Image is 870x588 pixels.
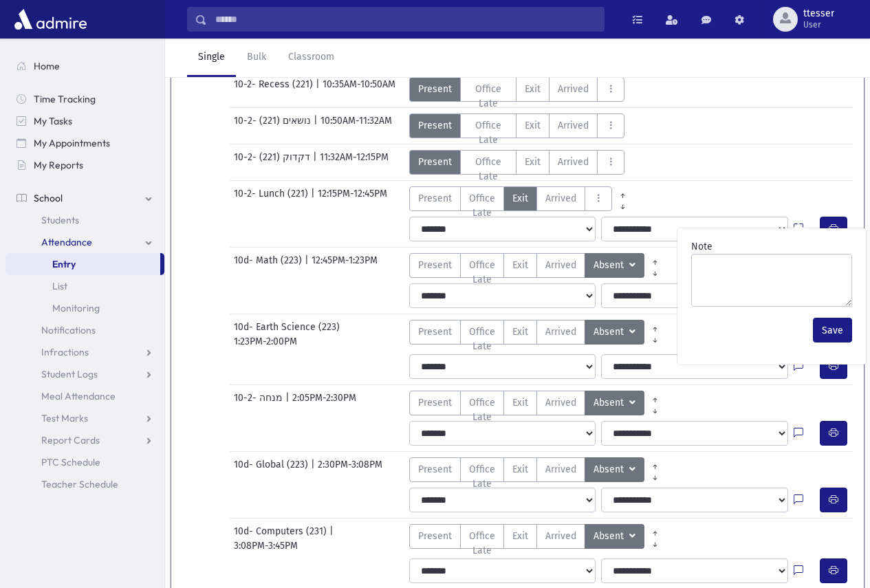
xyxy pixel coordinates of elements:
span: Absent [594,258,627,273]
a: Student Logs [6,363,164,385]
span: 10-2- Lunch (221) [234,186,311,211]
span: Office Late [469,325,495,353]
button: Absent [585,524,644,549]
span: User [803,19,834,30]
span: Test Marks [41,412,88,424]
label: Note [691,239,713,254]
a: Teacher Schedule [6,473,164,495]
span: 10-2- Recess (221) [234,77,316,102]
div: AttTypes [409,524,666,549]
div: AttTypes [409,391,666,415]
a: Infractions [6,341,164,363]
span: Absent [594,395,627,411]
span: Present [418,462,452,477]
span: Office Late [469,118,508,147]
div: AttTypes [409,186,633,211]
span: Present [418,395,452,410]
a: Test Marks [6,407,164,429]
span: | [311,457,318,482]
span: Students [41,214,79,226]
span: 12:45PM-1:23PM [312,253,378,278]
a: My Tasks [6,110,164,132]
span: 3:08PM-3:45PM [234,538,298,553]
div: AttTypes [409,253,666,278]
span: 10:50AM-11:32AM [320,113,392,138]
span: Office Late [469,462,495,491]
span: Exit [512,258,528,272]
span: 1:23PM-2:00PM [234,334,297,349]
div: AttTypes [409,113,625,138]
span: Exit [525,82,541,96]
button: Absent [585,391,644,415]
span: Present [418,191,452,206]
span: PTC Schedule [41,456,100,468]
span: 2:05PM-2:30PM [292,391,356,415]
a: Monitoring [6,297,164,319]
a: PTC Schedule [6,451,164,473]
span: Monitoring [52,302,100,314]
button: Absent [585,253,644,278]
a: Attendance [6,231,164,253]
span: Absent [594,462,627,477]
span: List [52,280,67,292]
span: 10d- Global (223) [234,457,311,482]
span: 2:30PM-3:08PM [318,457,382,482]
span: Office Late [469,529,495,558]
span: | [285,391,292,415]
div: AttTypes [409,320,666,345]
span: 12:15PM-12:45PM [318,186,387,211]
span: 10d- Earth Science (223) [234,320,342,334]
span: Entry [52,258,76,270]
a: Entry [6,253,160,275]
span: 10d- Math (223) [234,253,305,278]
span: | [313,150,320,175]
a: My Reports [6,154,164,176]
span: Exit [512,191,528,206]
span: Arrived [545,325,576,339]
span: My Tasks [34,115,72,127]
a: List [6,275,164,297]
button: Save [813,318,852,342]
span: | [311,186,318,211]
a: My Appointments [6,132,164,154]
span: Infractions [41,346,89,358]
span: | [305,253,312,278]
div: AttTypes [409,457,666,482]
div: AttTypes [409,150,625,175]
button: Absent [585,457,644,482]
a: Home [6,55,164,77]
span: Attendance [41,236,92,248]
span: Exit [512,529,528,543]
a: Single [187,39,236,77]
span: Present [418,325,452,339]
span: Arrived [558,155,589,169]
span: 10:35AM-10:50AM [323,77,395,102]
span: Office Late [469,191,495,220]
div: AttTypes [409,77,625,102]
span: Exit [525,118,541,133]
span: 10-2- נושאים (221) [234,113,314,138]
input: Search [207,7,604,32]
img: AdmirePro [11,6,90,33]
span: | [329,524,336,538]
a: Meal Attendance [6,385,164,407]
span: Arrived [558,82,589,96]
span: Arrived [545,191,576,206]
span: Report Cards [41,434,100,446]
span: 10d- Computers (231) [234,524,329,538]
span: 11:32AM-12:15PM [320,150,389,175]
span: Student Logs [41,368,98,380]
span: Exit [512,395,528,410]
span: Office Late [469,258,495,287]
span: Arrived [545,529,576,543]
a: Classroom [277,39,345,77]
span: Present [418,82,452,96]
span: Meal Attendance [41,390,116,402]
span: Exit [512,325,528,339]
a: Bulk [236,39,277,77]
span: Arrived [545,258,576,272]
span: Present [418,155,452,169]
span: My Reports [34,159,83,171]
span: Time Tracking [34,93,96,105]
span: Absent [594,325,627,340]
